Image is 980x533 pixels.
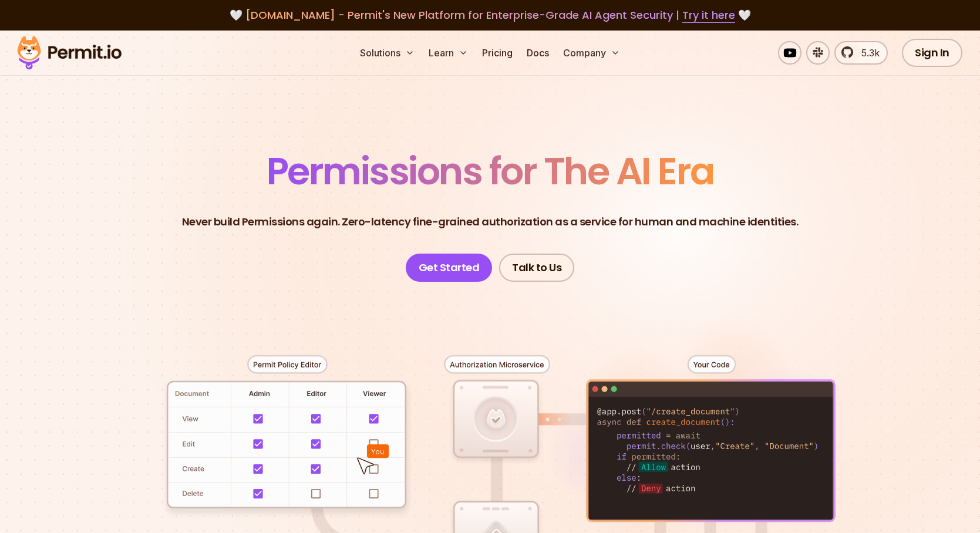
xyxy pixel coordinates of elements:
[424,41,473,65] button: Learn
[499,254,574,282] a: Talk to Us
[28,7,952,23] div: 🤍 🤍
[522,41,554,65] a: Docs
[406,254,493,282] a: Get Started
[854,46,880,60] span: 5.3k
[834,41,888,65] a: 5.3k
[558,41,625,65] button: Company
[245,8,735,22] span: [DOMAIN_NAME] - Permit's New Platform for Enterprise-Grade AI Agent Security |
[355,41,419,65] button: Solutions
[902,39,962,67] a: Sign In
[12,33,127,73] img: Permit logo
[267,145,714,197] span: Permissions for The AI Era
[182,214,799,230] p: Never build Permissions again. Zero-latency fine-grained authorization as a service for human and...
[477,41,517,65] a: Pricing
[682,8,735,23] a: Try it here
